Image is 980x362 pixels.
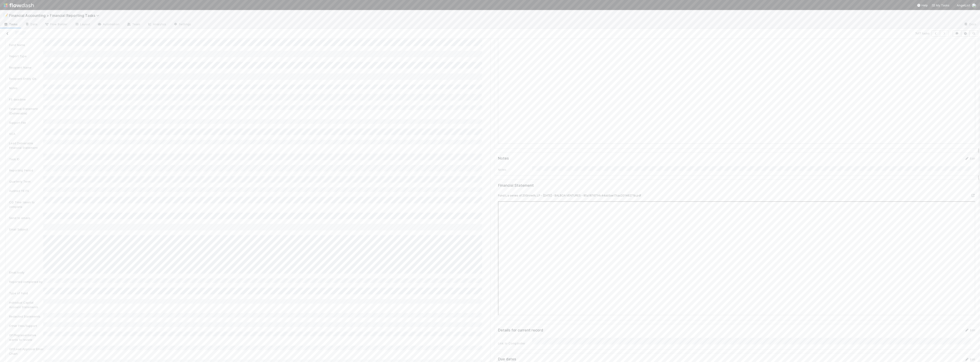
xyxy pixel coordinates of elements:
h5: Financial Statement [498,183,534,188]
span: AngelList [957,3,970,7]
div: Link to Comptroller [498,341,532,346]
div: Redacted Statements [9,314,43,319]
img: logo-inverted-e16ddd16eac7371096b0.svg [4,1,34,9]
h5: Due dates [498,357,516,362]
a: Edit [965,328,975,332]
div: Other Files/Support [9,323,43,328]
a: Edit [965,157,975,160]
a: Data [21,21,41,28]
div: Recipient Entity IDs [9,76,43,81]
div: Financial Statement (Deliverable) [9,106,43,116]
h5: Notes [498,156,509,161]
a: Layout [71,21,94,28]
div: Recipient Name [9,65,43,70]
div: GP/Representative wants to review [9,333,43,342]
div: Lead Deliverable Financial Statement [9,141,43,150]
span: 7 of 7 tasks [915,31,930,36]
div: Reporting Period [9,168,43,173]
a: Edit [965,357,975,361]
a: Docs [960,21,980,28]
div: Notes [498,167,532,172]
small: Fund I, a series of 20Growth, LP - [DATE] - BALBOA VENTURES - 85a1876714c44ab5ae17cac20146271b.pdf [498,194,641,197]
a: My Tasks [931,3,949,8]
span: Tasks [4,22,18,26]
div: FS deadline [9,97,43,102]
div: Notes [9,86,43,90]
div: Email body [9,270,43,275]
div: GP/Lead Approval Email Chain [9,347,43,356]
div: CQ Time taken to complete [9,200,43,209]
div: Report Type [9,54,43,58]
a: Flow Builder [41,21,71,28]
img: avatar_8d06466b-a936-4205-8f52-b0cc03e2a179.png [972,3,976,8]
span: Financial Accounting > Financial Reporting Tasks [9,13,102,18]
a: Analytics [144,21,170,28]
span: My Tasks [931,3,949,7]
div: Audited YE FS [9,189,43,193]
a: Automation [94,21,123,28]
div: Individual Capital Account Statements [9,300,43,309]
a: Team [123,21,144,28]
h5: Details for current record [498,328,543,333]
span: Flow Builder [45,22,67,26]
div: Email Subject [9,227,43,232]
div: Support File [9,120,43,125]
div: Fund Name [9,43,43,47]
div: Quarterly Term [9,179,43,184]
div: Send to emails [9,216,43,220]
div: VCA [9,132,43,136]
div: Reported completed by [9,279,43,284]
a: Settings [170,21,195,28]
span: 📝 [4,13,8,17]
div: Task ID [9,157,43,161]
div: Type of Fund [9,291,43,295]
div: Help [917,3,928,8]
